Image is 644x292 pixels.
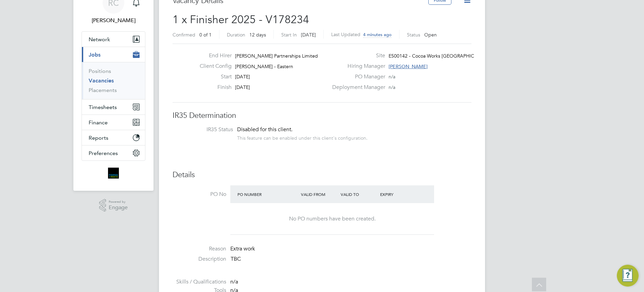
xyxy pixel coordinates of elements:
[89,87,117,93] a: Placements
[173,13,309,26] span: 1 x Finisher 2025 - V178234
[407,32,420,38] label: Status
[331,31,360,37] label: Last Updated
[89,104,117,110] span: Timesheets
[109,199,128,205] span: Powered by
[89,77,114,84] a: Vacancies
[230,278,238,285] span: n/a
[89,68,111,74] a: Positions
[179,126,233,133] label: IR35 Status
[328,63,385,70] label: Hiring Manager
[389,63,428,70] span: [PERSON_NAME]
[237,133,368,141] div: This feature can be enabled under this client's configuration.
[82,115,145,130] button: Finance
[82,16,145,25] span: Robyn Clarke
[194,52,232,59] label: End Hirer
[108,168,119,179] img: bromak-logo-retina.png
[173,278,226,286] label: Skills / Qualifications
[235,74,250,80] span: [DATE]
[89,150,118,156] span: Preferences
[389,74,395,80] span: n/a
[237,215,427,222] div: No PO numbers have been created.
[82,168,145,179] a: Go to home page
[617,265,639,287] button: Engage Resource Center
[194,73,232,80] label: Start
[82,62,145,99] div: Jobs
[237,126,292,133] span: Disabled for this client.
[199,32,212,38] span: 0 of 1
[249,32,266,38] span: 12 days
[235,53,318,59] span: [PERSON_NAME] Partnerships Limited
[82,32,145,47] button: Network
[173,191,226,198] label: PO No
[82,47,145,62] button: Jobs
[301,32,316,38] span: [DATE]
[82,145,145,160] button: Preferences
[194,84,232,91] label: Finish
[173,111,471,121] h3: IR35 Determination
[424,32,437,38] span: Open
[281,32,297,38] label: Start In
[89,51,101,58] span: Jobs
[89,119,108,126] span: Finance
[173,170,471,180] h3: Details
[230,245,255,252] span: Extra work
[89,135,108,141] span: Reports
[235,63,293,70] span: [PERSON_NAME] - Eastern
[328,84,385,91] label: Deployment Manager
[389,53,490,59] span: E500142 - Cocoa Works [GEOGRAPHIC_DATA]
[363,32,392,37] span: 4 minutes ago
[389,84,395,90] span: n/a
[235,84,250,90] span: [DATE]
[109,205,128,211] span: Engage
[173,245,226,252] label: Reason
[236,188,299,200] div: PO Number
[299,188,339,200] div: Valid From
[339,188,379,200] div: Valid To
[82,130,145,145] button: Reports
[328,73,385,80] label: PO Manager
[227,32,245,38] label: Duration
[378,188,418,200] div: Expiry
[173,256,226,263] label: Description
[173,32,195,38] label: Confirmed
[328,52,385,59] label: Site
[82,99,145,114] button: Timesheets
[89,36,110,43] span: Network
[231,256,471,263] p: TBC
[194,63,232,70] label: Client Config
[99,199,128,212] a: Powered byEngage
